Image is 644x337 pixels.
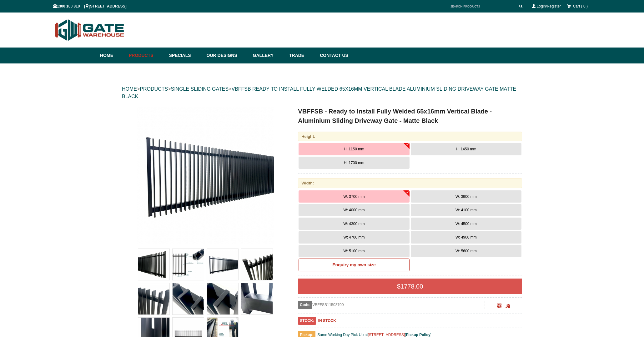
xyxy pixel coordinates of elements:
span: W: 3700 mm [344,194,365,199]
a: PRODUCTS [140,86,168,92]
button: W: 3900 mm [411,190,521,203]
a: Our Designs [204,48,250,63]
img: VBFFSB - Ready to Install Fully Welded 65x16mm Vertical Blade - Aluminium Sliding Driveway Gate -... [207,249,238,280]
span: 1778.00 [400,283,423,290]
a: Login/Register [537,4,561,8]
span: Click to copy the URL [506,304,510,309]
a: Home [100,48,126,63]
span: Cart ( 0 ) [573,4,588,8]
a: Pickup Policy [406,333,430,337]
div: Height: [298,132,522,141]
span: W: 3900 mm [455,194,477,199]
span: W: 4500 mm [455,222,477,226]
img: VBFFSB - Ready to Install Fully Welded 65x16mm Vertical Blade - Aluminium Sliding Driveway Gate -... [137,107,274,244]
b: IN STOCK [318,319,336,323]
span: 1300 100 310 | [STREET_ADDRESS] [53,4,127,8]
button: W: 4900 mm [411,231,521,244]
button: H: 1450 mm [411,143,521,155]
button: W: 4000 mm [299,204,409,216]
a: Gallery [250,48,286,63]
img: VBFFSB - Ready to Install Fully Welded 65x16mm Vertical Blade - Aluminium Sliding Driveway Gate -... [138,249,169,280]
span: H: 1150 mm [344,147,364,151]
b: Enquiry my own size [332,262,375,267]
span: W: 4100 mm [455,208,477,212]
img: VBFFSB - Ready to Install Fully Welded 65x16mm Vertical Blade - Aluminium Sliding Driveway Gate -... [173,249,204,280]
button: W: 3700 mm [299,190,409,203]
button: W: 4500 mm [411,218,521,230]
a: HOME [122,86,137,92]
div: $ [298,279,522,294]
a: [STREET_ADDRESS] [368,333,405,337]
span: W: 4300 mm [344,222,365,226]
img: VBFFSB - Ready to Install Fully Welded 65x16mm Vertical Blade - Aluminium Sliding Driveway Gate -... [138,283,169,314]
a: Contact Us [317,48,348,63]
a: Click to enlarge and scan to share. [497,304,501,309]
span: W: 4900 mm [455,235,477,239]
span: H: 1700 mm [344,161,364,165]
div: > > > [122,79,522,107]
a: Enquiry my own size [299,259,409,272]
span: H: 1450 mm [456,147,476,151]
span: W: 4700 mm [344,235,365,239]
button: W: 5600 mm [411,245,521,257]
div: Width: [298,178,522,188]
h1: VBFFSB - Ready to Install Fully Welded 65x16mm Vertical Blade - Aluminium Sliding Driveway Gate -... [298,107,522,125]
a: Specials [166,48,204,63]
button: W: 5100 mm [299,245,409,257]
img: VBFFSB - Ready to Install Fully Welded 65x16mm Vertical Blade - Aluminium Sliding Driveway Gate -... [241,249,273,280]
a: Trade [286,48,317,63]
span: STOCK: [298,317,316,325]
button: H: 1150 mm [299,143,409,155]
img: Gate Warehouse [53,16,126,44]
a: Products [126,48,166,63]
span: Same Working Day Pick Up at [ ] [317,333,431,337]
img: VBFFSB - Ready to Install Fully Welded 65x16mm Vertical Blade - Aluminium Sliding Driveway Gate -... [173,283,204,314]
a: VBFFSB - Ready to Install Fully Welded 65x16mm Vertical Blade - Aluminium Sliding Driveway Gate -... [123,107,288,244]
input: SEARCH PRODUCTS [447,3,517,10]
img: VBFFSB - Ready to Install Fully Welded 65x16mm Vertical Blade - Aluminium Sliding Driveway Gate -... [241,283,273,314]
a: VBFFSB READY TO INSTALL FULLY WELDED 65X16MM VERTICAL BLADE ALUMINIUM SLIDING DRIVEWAY GATE MATTE... [122,86,516,99]
button: W: 4700 mm [299,231,409,244]
img: VBFFSB - Ready to Install Fully Welded 65x16mm Vertical Blade - Aluminium Sliding Driveway Gate -... [207,283,238,314]
span: Code: [298,301,312,309]
span: W: 5600 mm [455,249,477,253]
a: SINGLE SLIDING GATES [171,86,229,92]
span: W: 5100 mm [344,249,365,253]
button: H: 1700 mm [299,157,409,169]
button: W: 4300 mm [299,218,409,230]
span: W: 4000 mm [344,208,365,212]
div: VBFFSB11503700 [298,301,485,309]
button: W: 4100 mm [411,204,521,216]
